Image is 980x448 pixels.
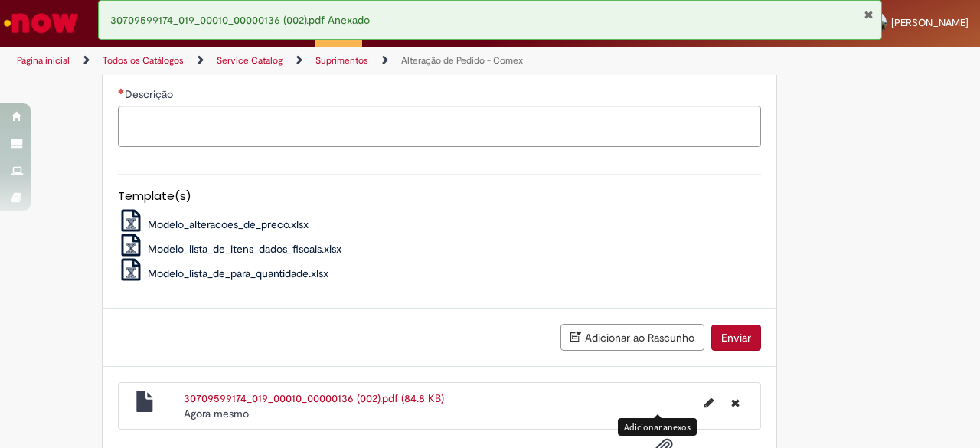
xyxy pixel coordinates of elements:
img: ServiceNow [2,8,80,38]
span: Agora mesmo [184,407,249,420]
a: Modelo_lista_de_itens_dados_fiscais.xlsx [118,242,341,256]
a: Suprimentos [315,54,368,67]
span: 30709599174_019_00010_00000136 (002).pdf Anexado [110,13,370,27]
a: Página inicial [17,54,70,67]
textarea: Descrição [118,106,761,146]
span: [PERSON_NAME] [891,16,969,29]
button: Excluir 30709599174_019_00010_00000136 (002).pdf [722,391,749,415]
button: Enviar [711,325,761,351]
a: Modelo_alteracoes_de_preco.xlsx [118,217,309,231]
span: Modelo_alteracoes_de_preco.xlsx [148,217,309,231]
time: 29/08/2025 15:33:46 [184,407,249,420]
h5: Template(s) [118,190,761,203]
span: Descrição [125,87,176,101]
span: Modelo_lista_de_itens_dados_fiscais.xlsx [148,242,341,256]
a: Service Catalog [217,54,283,67]
a: 30709599174_019_00010_00000136 (002).pdf (84.8 KB) [184,391,444,405]
button: Adicionar ao Rascunho [560,324,704,351]
button: Editar nome de arquivo 30709599174_019_00010_00000136 (002).pdf [695,391,723,415]
span: Modelo_lista_de_para_quantidade.xlsx [148,267,328,280]
div: Adicionar anexos [618,418,697,436]
a: Todos os Catálogos [103,54,184,67]
span: Necessários [118,88,125,94]
ul: Trilhas de página [11,47,642,75]
a: Modelo_lista_de_para_quantidade.xlsx [118,267,328,280]
button: Fechar Notificação [864,8,874,21]
a: Alteração de Pedido - Comex [401,54,523,67]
